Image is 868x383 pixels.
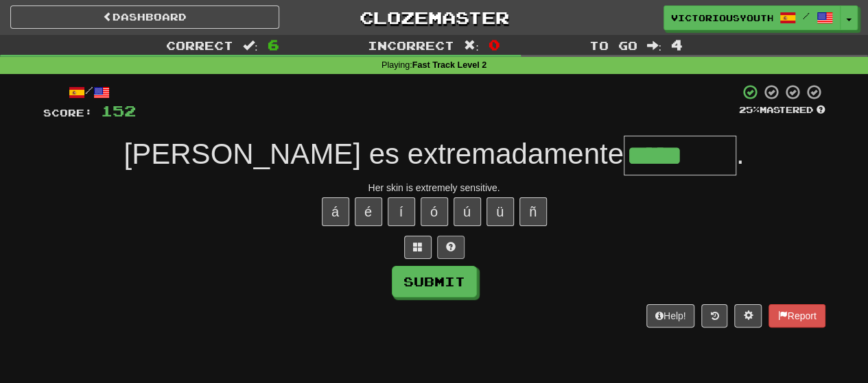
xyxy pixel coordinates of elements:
[124,138,624,170] span: [PERSON_NAME] es extremadamente
[300,5,569,29] a: Clozemaster
[664,5,841,30] a: victoriousyouth /
[671,12,773,24] span: victoriousyouth
[803,11,810,21] span: /
[671,36,683,53] span: 4
[736,138,744,170] span: .
[464,40,479,51] span: :
[268,36,279,53] span: 6
[701,304,727,328] button: Round history (alt+y)
[368,38,454,52] span: Incorrect
[489,36,500,53] span: 0
[166,38,233,52] span: Correct
[589,38,637,52] span: To go
[421,197,448,226] button: ó
[519,197,547,226] button: ñ
[43,84,136,101] div: /
[355,197,382,226] button: é
[486,197,514,226] button: ü
[739,104,760,115] span: 25 %
[739,104,825,116] div: Mastered
[388,197,415,226] button: í
[392,266,477,297] button: Submit
[43,181,825,195] div: Her skin is extremely sensitive.
[437,236,465,259] button: Single letter hint - you only get 1 per sentence and score half the points! alt+h
[243,40,258,51] span: :
[322,197,349,226] button: á
[43,107,93,119] span: Score:
[454,197,481,226] button: ú
[404,236,432,259] button: Switch sentence to multiple choice alt+p
[769,304,825,328] button: Report
[10,5,279,29] a: Dashboard
[101,102,136,119] span: 152
[646,304,695,328] button: Help!
[412,60,487,70] strong: Fast Track Level 2
[646,40,661,51] span: :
